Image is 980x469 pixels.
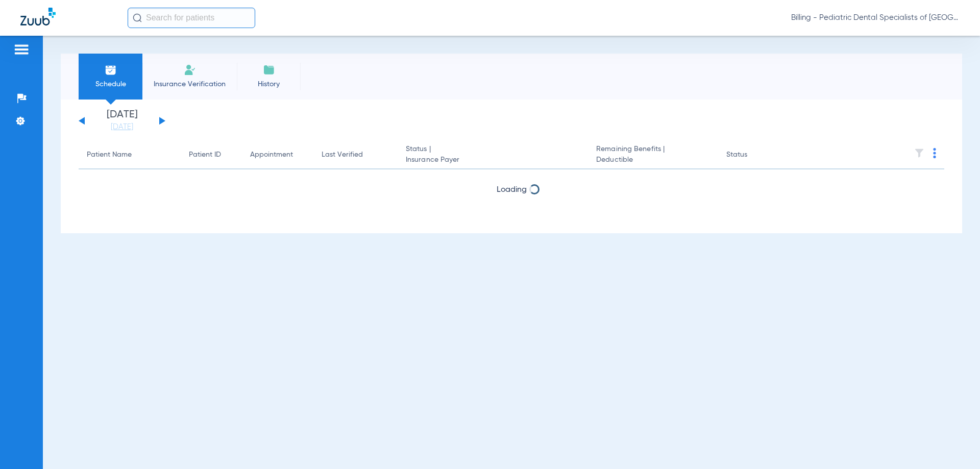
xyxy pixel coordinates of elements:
[150,79,229,89] span: Insurance Verification
[13,43,30,56] img: hamburger-icon
[250,150,293,160] div: Appointment
[914,148,924,158] img: filter.svg
[250,150,305,160] div: Appointment
[791,13,960,23] span: Billing - Pediatric Dental Specialists of [GEOGRAPHIC_DATA]
[133,13,142,22] img: Search Icon
[128,8,255,28] input: Search for patients
[105,64,117,76] img: Schedule
[244,79,293,89] span: History
[933,148,936,158] img: group-dot-blue.svg
[263,64,275,76] img: History
[497,186,527,194] span: Loading
[189,150,221,160] div: Patient ID
[596,155,709,165] span: Deductible
[87,150,132,160] div: Patient Name
[406,155,580,165] span: Insurance Payer
[322,150,363,160] div: Last Verified
[588,141,718,169] th: Remaining Benefits |
[184,64,196,76] img: Manual Insurance Verification
[398,141,588,169] th: Status |
[20,8,56,26] img: Zuub Logo
[91,122,153,132] a: [DATE]
[322,150,389,160] div: Last Verified
[189,150,234,160] div: Patient ID
[718,141,787,169] th: Status
[87,150,173,160] div: Patient Name
[86,79,135,89] span: Schedule
[91,110,153,132] li: [DATE]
